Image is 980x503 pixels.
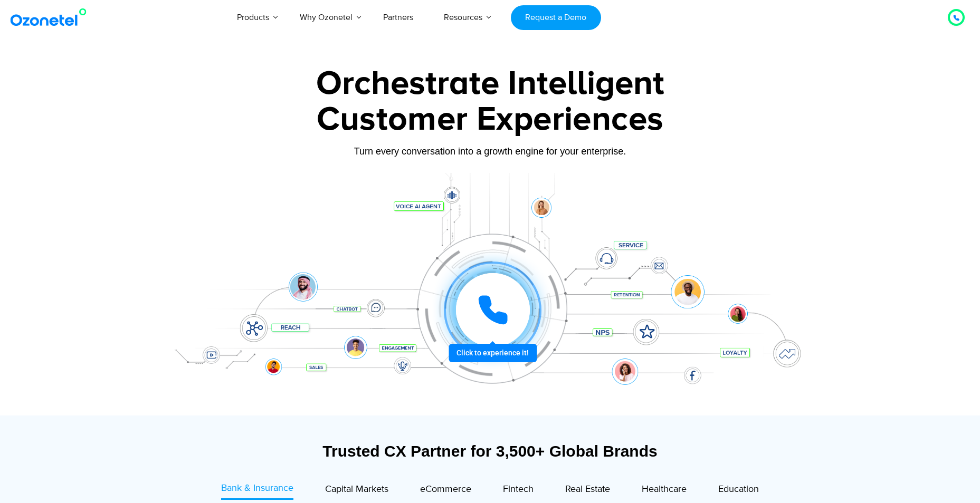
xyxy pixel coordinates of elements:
[325,481,388,500] a: Capital Markets
[718,483,759,495] span: Education
[565,481,610,500] a: Real Estate
[221,481,293,500] a: Bank & Insurance
[420,481,471,500] a: eCommerce
[166,442,815,460] div: Trusted CX Partner for 3,500+ Global Brands
[503,483,534,495] span: Fintech
[718,481,759,500] a: Education
[160,94,820,145] div: Customer Experiences
[160,67,820,101] div: Orchestrate Intelligent
[503,481,534,500] a: Fintech
[511,5,601,30] a: Request a Demo
[221,482,293,494] span: Bank & Insurance
[642,483,687,495] span: Healthcare
[642,481,687,500] a: Healthcare
[565,483,610,495] span: Real Estate
[325,483,388,495] span: Capital Markets
[160,146,820,157] div: Turn every conversation into a growth engine for your enterprise.
[420,483,471,495] span: eCommerce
